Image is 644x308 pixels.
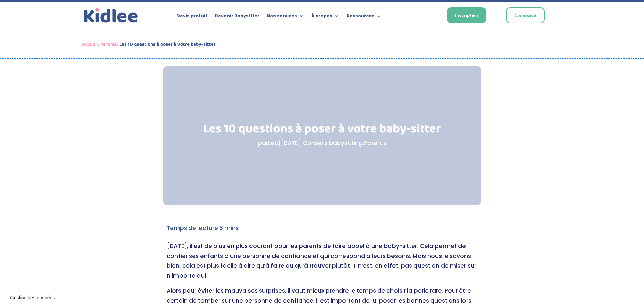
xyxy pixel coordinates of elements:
[100,40,117,48] a: Parents
[82,40,216,48] span: » »
[197,123,447,138] h1: Les 10 questions à poser à votre baby-sitter
[267,14,304,21] a: Nos services
[506,7,545,23] a: Connexion
[447,7,486,23] a: Inscription
[364,139,386,147] a: Parents
[311,14,339,21] a: À propos
[422,14,428,18] img: Français
[281,139,301,147] span: [DATE]
[347,14,381,21] a: Ressources
[82,7,140,25] img: logo_kidlee_bleu
[303,139,363,147] a: Conseils babysitting
[197,138,447,148] p: par | | ,
[6,291,59,305] button: Gestion des données
[215,14,259,21] a: Devenir Babysitter
[167,241,478,286] p: [DATE], il est de plus en plus courant pour les parents de faire appel à une baby-sitter. Cela pe...
[82,7,140,25] a: Kidlee Logo
[176,14,207,21] a: Devis gratuit
[268,139,279,147] a: Léa
[82,40,98,48] a: Accueil
[10,295,55,301] span: Gestion des données
[119,40,216,48] strong: Les 10 questions à poser à votre baby-sitter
